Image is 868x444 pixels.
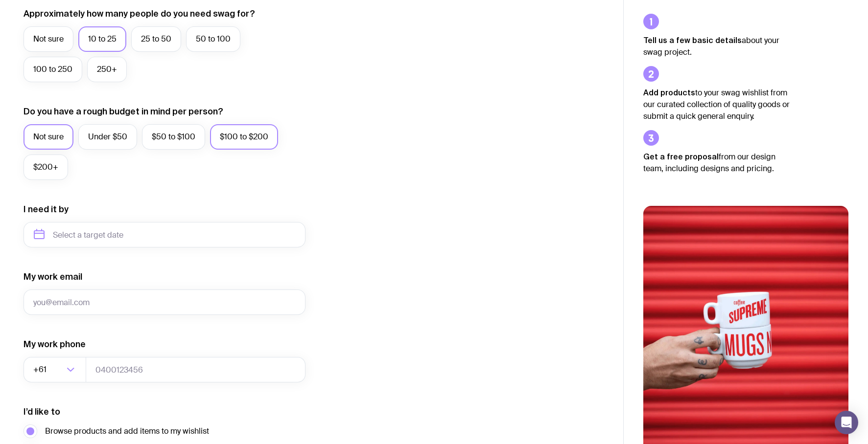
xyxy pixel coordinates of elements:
[87,57,127,82] label: 250+
[78,124,137,150] label: Under $50
[23,222,305,247] input: Select a target date
[48,357,64,382] input: Search for option
[23,106,223,117] label: Do you have a rough budget in mind per person?
[643,152,719,161] strong: Get a free proposal
[643,34,790,58] p: about your swag project.
[23,289,305,315] input: you@email.com
[142,124,205,150] label: $50 to $100
[45,425,209,437] span: Browse products and add items to my wishlist
[23,271,82,283] label: My work email
[78,26,126,52] label: 10 to 25
[23,124,73,150] label: Not sure
[131,26,181,52] label: 25 to 50
[186,26,240,52] label: 50 to 100
[643,87,790,122] p: to your swag wishlist from our curated collection of quality goods or submit a quick general enqu...
[210,124,278,150] label: $100 to $200
[23,57,82,82] label: 100 to 250
[23,203,69,215] label: I need it by
[643,151,790,175] p: from our design team, including designs and pricing.
[23,155,68,180] label: $200+
[23,338,86,350] label: My work phone
[643,88,695,97] strong: Add products
[33,357,48,382] span: +61
[23,357,86,382] div: Search for option
[835,411,858,434] div: Open Intercom Messenger
[23,406,60,418] label: I’d like to
[23,26,73,52] label: Not sure
[643,36,742,44] strong: Tell us a few basic details
[23,8,255,20] label: Approximately how many people do you need swag for?
[86,357,305,382] input: 0400123456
